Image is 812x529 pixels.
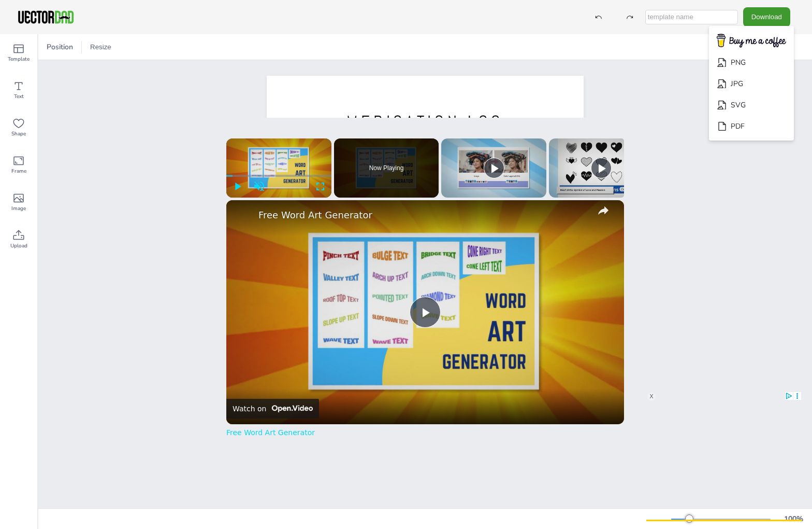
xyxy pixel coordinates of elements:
span: Text [14,92,24,101]
li: JPG [709,73,794,94]
span: Image [11,204,26,213]
li: PDF [709,116,794,137]
button: Play [226,176,248,198]
img: VectorDad-1.png [17,9,75,25]
button: Play [484,158,504,178]
a: Free Word Art Generator [226,428,315,437]
span: Upload [10,242,27,250]
a: channel logo [233,206,253,227]
button: Fullscreen [310,176,331,198]
button: share [594,201,613,220]
img: Video channel logo [268,405,312,412]
button: Resize [86,39,115,55]
input: template name [645,10,738,24]
a: Free Word Art Generator [258,210,589,220]
div: X [647,393,656,401]
li: PNG [709,52,794,73]
span: Frame [11,167,26,175]
ul: Download [709,26,794,141]
div: Video Player [226,200,624,424]
button: Play Video [410,297,441,328]
img: video of: Free Word Art Generator [226,200,624,424]
button: Download [743,7,790,26]
span: Template [8,55,30,63]
button: Unmute [248,176,270,198]
div: Video Player [226,138,331,198]
button: Play [591,158,612,178]
span: Position [45,42,75,52]
span: MEDICATION LOG [346,111,504,133]
div: Watch on [233,405,266,413]
img: buymecoffee.png [710,31,793,51]
iframe: Advertisment [646,392,802,521]
div: Progress Bar [226,175,331,177]
a: Watch on Open.Video [226,399,319,419]
li: SVG [709,94,794,116]
span: Shape [11,130,26,138]
span: Now Playing [369,165,404,171]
